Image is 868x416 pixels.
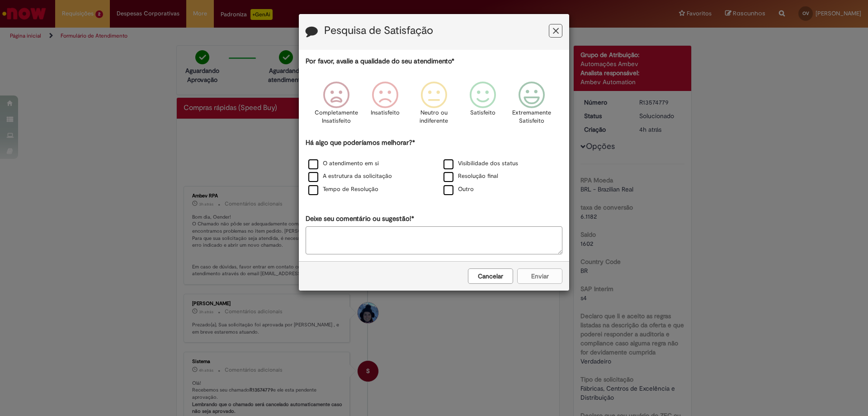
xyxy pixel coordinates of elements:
p: Completamente Insatisfeito [315,109,358,125]
label: Visibilidade dos status [443,159,518,168]
label: Deixe seu comentário ou sugestão!* [306,214,414,224]
label: Tempo de Resolução [308,185,378,194]
label: O atendimento em si [308,159,379,168]
label: Por favor, avalie a qualidade do seu atendimento* [306,57,454,66]
label: A estrutura da solicitação [308,172,392,181]
label: Outro [443,185,474,194]
div: Insatisfeito [362,75,408,137]
div: Satisfeito [460,75,506,137]
button: Cancelar [468,268,513,284]
div: Neutro ou indiferente [411,75,457,137]
label: Resolução final [443,172,498,181]
label: Pesquisa de Satisfação [324,25,433,37]
p: Neutro ou indiferente [418,109,450,125]
p: Extremamente Satisfeito [512,109,551,125]
div: Extremamente Satisfeito [509,75,555,137]
p: Insatisfeito [371,109,400,117]
div: Completamente Insatisfeito [313,75,359,137]
div: Há algo que poderíamos melhorar?* [306,138,562,196]
p: Satisfeito [470,109,495,117]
